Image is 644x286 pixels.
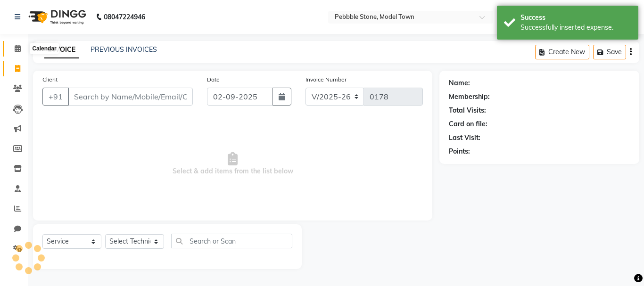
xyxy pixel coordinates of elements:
div: Successfully inserted expense. [520,23,631,33]
div: Calendar [30,43,58,54]
div: Points: [449,147,470,156]
div: Success [520,13,631,23]
span: Select & add items from the list below [42,117,423,211]
a: PREVIOUS INVOICES [91,45,157,54]
button: Save [593,45,626,59]
label: Client [42,75,58,84]
div: Card on file: [449,119,487,129]
button: +91 [42,88,69,106]
b: 08047224946 [104,4,145,30]
input: Search or Scan [171,234,292,248]
img: logo [24,4,89,30]
input: Search by Name/Mobile/Email/Code [68,88,193,106]
label: Invoice Number [305,75,347,84]
div: Membership: [449,92,490,102]
div: Last Visit: [449,133,480,143]
button: Create New [535,45,589,59]
div: Name: [449,78,470,88]
label: Date [207,75,220,84]
div: Total Visits: [449,106,486,115]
